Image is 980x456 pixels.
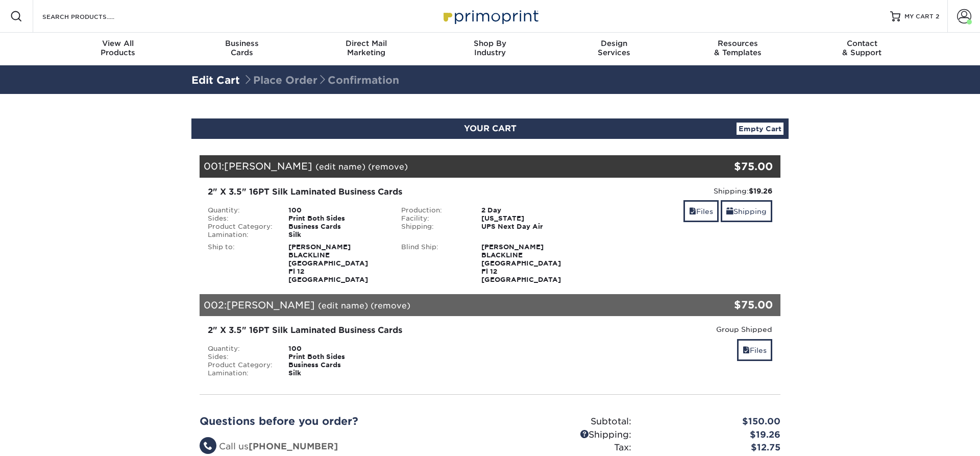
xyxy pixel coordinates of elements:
span: [PERSON_NAME] [224,160,312,172]
div: Print Both Sides [281,353,394,361]
div: $75.00 [683,159,773,174]
a: Direct MailMarketing [304,33,428,65]
a: Edit Cart [191,74,240,86]
div: 2 Day [474,206,586,214]
div: 100 [281,345,394,353]
div: Subtotal: [490,415,639,428]
strong: [PERSON_NAME] BLACKLINE [GEOGRAPHIC_DATA] Fl 12 [GEOGRAPHIC_DATA] [288,243,368,283]
div: Product Category: [200,223,281,231]
div: Product Category: [200,361,281,369]
div: 2" X 3.5" 16PT Silk Laminated Business Cards [208,186,579,198]
div: & Templates [676,39,800,57]
div: Shipping: [490,428,639,442]
div: 001: [200,155,683,178]
div: Business Cards [281,223,394,231]
div: Lamination: [200,231,281,239]
div: UPS Next Day Air [474,223,586,231]
span: Place Order Confirmation [243,74,399,86]
strong: $19.26 [749,187,772,195]
a: Contact& Support [800,33,924,65]
div: Services [552,39,676,57]
div: Group Shipped [594,324,772,334]
div: Sides: [200,353,281,361]
a: DesignServices [552,33,676,65]
div: Shipping: [394,223,474,231]
img: Primoprint [439,5,541,27]
a: (edit name) [315,162,365,172]
div: Quantity: [200,345,281,353]
div: & Support [800,39,924,57]
div: Quantity: [200,206,281,214]
input: SEARCH PRODUCTS..... [41,10,141,22]
strong: [PHONE_NUMBER] [249,441,338,451]
h2: Questions before you order? [200,415,482,427]
div: Cards [180,39,304,57]
div: [US_STATE] [474,214,586,223]
a: Files [683,200,719,222]
a: (edit name) [318,301,368,310]
span: Shop By [428,39,552,48]
div: Marketing [304,39,428,57]
div: $12.75 [639,441,788,454]
div: $150.00 [639,415,788,428]
span: files [689,207,696,215]
div: Print Both Sides [281,214,394,223]
div: 100 [281,206,394,214]
div: Tax: [490,441,639,454]
a: BusinessCards [180,33,304,65]
div: Industry [428,39,552,57]
div: $75.00 [683,297,773,313]
div: Products [56,39,180,57]
span: shipping [726,207,733,215]
a: (remove) [371,301,410,310]
strong: [PERSON_NAME] BLACKLINE [GEOGRAPHIC_DATA] Fl 12 [GEOGRAPHIC_DATA] [481,243,561,283]
div: Silk [281,369,394,377]
div: 002: [200,294,683,317]
span: [PERSON_NAME] [227,299,315,310]
div: Facility: [394,214,474,223]
div: Sides: [200,214,281,223]
a: Empty Cart [737,123,783,135]
span: Resources [676,39,800,48]
div: Shipping: [594,186,772,196]
span: Contact [800,39,924,48]
span: Business [180,39,304,48]
a: Files [737,339,772,361]
div: 2" X 3.5" 16PT Silk Laminated Business Cards [208,324,579,337]
li: Call us [200,440,482,453]
a: Shipping [721,200,772,222]
span: 2 [936,13,939,20]
div: Blind Ship: [394,243,474,284]
div: Lamination: [200,369,281,377]
div: $19.26 [639,428,788,442]
a: Resources& Templates [676,33,800,65]
span: Design [552,39,676,48]
span: YOUR CART [464,124,517,133]
a: View AllProducts [56,33,180,65]
div: Production: [394,206,474,214]
div: Ship to: [200,243,281,284]
span: files [743,346,750,354]
span: MY CART [904,12,934,21]
span: View All [56,39,180,48]
a: (remove) [368,162,408,172]
div: Silk [281,231,394,239]
span: Direct Mail [304,39,428,48]
div: Business Cards [281,361,394,369]
a: Shop ByIndustry [428,33,552,65]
